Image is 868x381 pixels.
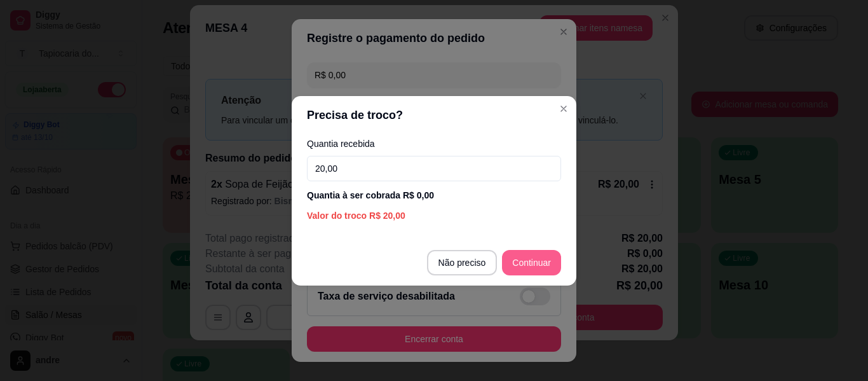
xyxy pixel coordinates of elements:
[307,209,561,222] div: Valor do troco R$ 20,00
[307,189,561,202] div: Quantia à ser cobrada R$ 0,00
[292,96,576,134] header: Precisa de troco?
[553,99,574,119] button: Close
[502,250,561,275] button: Continuar
[307,139,561,148] label: Quantia recebida
[427,250,498,275] button: Não preciso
